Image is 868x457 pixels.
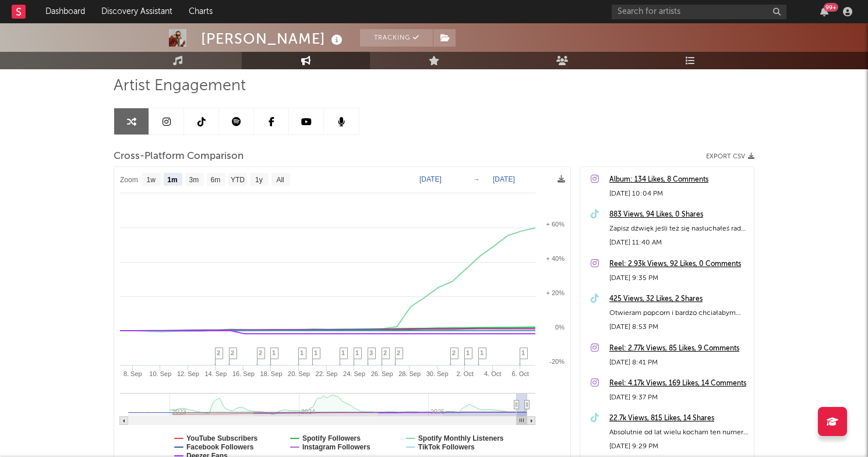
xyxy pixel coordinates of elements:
[272,349,276,356] span: 1
[217,349,220,356] span: 2
[124,370,142,377] text: 8. Sep
[609,391,748,405] div: [DATE] 9:37 PM
[302,434,361,442] text: Spotify Followers
[546,221,565,228] text: + 60%
[189,176,199,184] text: 3m
[204,370,227,377] text: 14. Sep
[609,342,748,356] a: Reel: 2.77k Views, 85 Likes, 9 Comments
[302,443,371,451] text: Instagram Followers
[480,349,484,356] span: 1
[186,434,258,442] text: YouTube Subscribers
[149,370,171,377] text: 10. Sep
[419,175,442,183] text: [DATE]
[211,176,221,184] text: 6m
[512,370,529,377] text: 6. Oct
[549,358,564,365] text: -20%
[609,426,748,440] div: Absolutnie od lat wielu kocham ten numer - UPSssss Wyprzedziłam trend i zaśpiewałam z autorką teg...
[493,175,515,183] text: [DATE]
[201,29,345,48] div: [PERSON_NAME]
[360,29,433,47] button: Tracking
[314,349,317,356] span: 1
[609,271,748,285] div: [DATE] 9:35 PM
[609,356,748,370] div: [DATE] 8:41 PM
[609,257,748,271] a: Reel: 2.93k Views, 92 Likes, 0 Comments
[231,176,245,184] text: YTD
[418,443,475,451] text: TikTok Followers
[186,443,254,451] text: Facebook Followers
[609,222,748,236] div: Zapisz dźwięk jeśli też się nasłuchałeś rad 😅❤️ #niewypada
[300,349,304,356] span: 1
[457,370,474,377] text: 2. Oct
[706,153,754,160] button: Export CSV
[609,208,748,222] a: 883 Views, 94 Likes, 0 Shares
[177,370,199,377] text: 12. Sep
[484,370,501,377] text: 4. Oct
[609,320,748,334] div: [DATE] 8:53 PM
[276,176,284,184] text: All
[609,292,748,306] a: 425 Views, 32 Likes, 2 Shares
[426,370,449,377] text: 30. Sep
[521,349,525,356] span: 1
[341,349,345,356] span: 1
[824,3,838,12] div: 99 +
[120,176,138,184] text: Zoom
[609,412,748,426] a: 22.7k Views, 815 Likes, 14 Shares
[452,349,456,356] span: 2
[383,349,387,356] span: 2
[546,289,565,296] text: + 20%
[355,349,359,356] span: 1
[398,370,421,377] text: 28. Sep
[167,176,177,184] text: 1m
[466,349,470,356] span: 1
[609,236,748,250] div: [DATE] 11:40 AM
[369,349,373,356] span: 3
[609,440,748,454] div: [DATE] 9:29 PM
[546,255,565,262] text: + 40%
[114,150,244,164] span: Cross-Platform Comparison
[609,173,748,187] a: Album: 134 Likes, 8 Comments
[609,377,748,391] a: Reel: 4.17k Views, 169 Likes, 14 Comments
[609,187,748,201] div: [DATE] 10:04 PM
[473,175,480,183] text: →
[609,306,748,320] div: Otwieram popcorn i bardzo chciałabym poczytać [PERSON_NAME] rzeczy wy słyszeliście, że “NIE WYPAD...
[114,79,246,93] span: Artist Engagement
[288,370,310,377] text: 20. Sep
[820,7,828,16] button: 99+
[418,434,504,442] text: Spotify Monthly Listeners
[343,370,365,377] text: 24. Sep
[255,176,263,184] text: 1y
[612,5,786,19] input: Search for artists
[371,370,393,377] text: 26. Sep
[147,176,156,184] text: 1w
[260,370,282,377] text: 18. Sep
[397,349,400,356] span: 2
[555,324,564,331] text: 0%
[231,349,234,356] span: 2
[232,370,255,377] text: 16. Sep
[316,370,338,377] text: 22. Sep
[259,349,262,356] span: 2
